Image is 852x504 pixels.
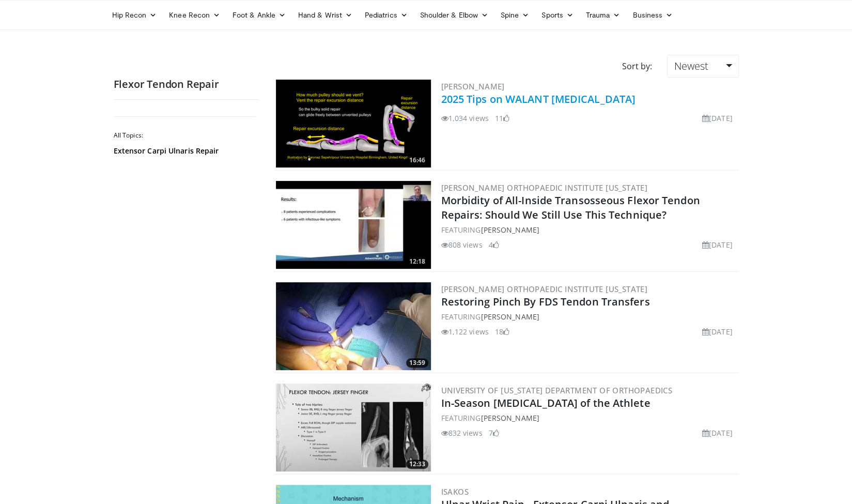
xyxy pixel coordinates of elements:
[406,257,428,266] span: 12:18
[441,295,650,309] a: Restoring Pinch By FDS Tendon Transfers
[481,413,539,423] a: [PERSON_NAME]
[106,5,163,25] a: Hip Recon
[114,78,258,91] h2: Flexor Tendon Repair
[614,55,659,78] div: Sort by:
[276,80,431,167] a: 16:46
[481,225,539,235] a: [PERSON_NAME]
[163,5,226,25] a: Knee Recon
[114,146,253,156] a: Extensor Carpi Ulnaris Repair
[276,384,431,471] img: 88fea180-62fb-474f-b4d3-24e7052d6bea.300x170_q85_crop-smart_upscale.jpg
[226,5,292,25] a: Foot & Ankle
[406,156,428,165] span: 16:46
[441,413,737,423] div: FEATURING
[406,358,428,368] span: 13:59
[276,181,431,269] img: ecad21b5-5ea9-4621-a1a8-37ef9871ccb7.300x170_q85_crop-smart_upscale.jpg
[481,312,539,322] a: [PERSON_NAME]
[276,80,431,167] img: 431652a9-405c-473d-8e14-3a3274175336.png.300x170_q85_crop-smart_upscale.png
[667,55,738,78] a: Newest
[702,113,733,124] li: [DATE]
[674,59,708,73] span: Newest
[441,427,483,438] li: 832 views
[580,5,627,25] a: Trauma
[441,113,489,124] li: 1,034 views
[359,5,414,25] a: Pediatrics
[441,182,647,193] a: [PERSON_NAME] Orthopaedic Institute [US_STATE]
[276,181,431,269] a: 12:18
[702,239,733,250] li: [DATE]
[441,385,672,395] a: University of [US_STATE] Department of Orthopaedics
[702,427,733,438] li: [DATE]
[276,282,431,370] a: 13:59
[702,326,733,337] li: [DATE]
[441,311,737,322] div: FEATURING
[626,5,679,25] a: Business
[441,92,636,106] a: 2025 Tips on WALANT [MEDICAL_DATA]
[494,5,535,25] a: Spine
[276,282,431,370] img: 246eb0b7-3382-444a-8a53-828e8f8666ec.300x170_q85_crop-smart_upscale.jpg
[489,427,499,438] li: 7
[414,5,494,25] a: Shoulder & Elbow
[441,486,469,497] a: ISAKOS
[535,5,580,25] a: Sports
[441,224,737,235] div: FEATURING
[495,326,509,337] li: 18
[441,326,489,337] li: 1,122 views
[114,131,256,140] h2: All Topics:
[489,239,499,250] li: 4
[495,113,509,124] li: 11
[441,81,505,91] a: [PERSON_NAME]
[406,460,428,469] span: 12:33
[292,5,359,25] a: Hand & Wrist
[276,384,431,471] a: 12:33
[441,396,650,410] a: In-Season [MEDICAL_DATA] of the Athlete
[441,193,700,222] a: Morbidity of All-Inside Transosseous Flexor Tendon Repairs: Should We Still Use This Technique?
[441,284,647,294] a: [PERSON_NAME] Orthopaedic Institute [US_STATE]
[441,239,483,250] li: 808 views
